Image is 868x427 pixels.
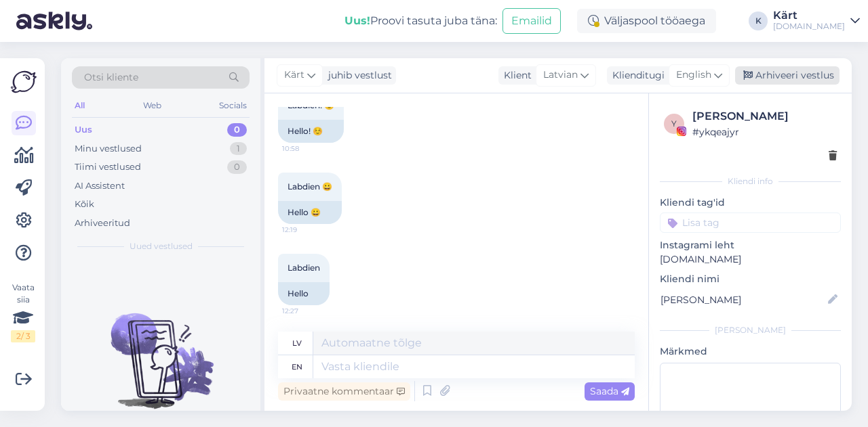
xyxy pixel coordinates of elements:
[84,70,138,85] span: Otsi kliente
[577,9,716,33] div: Väljaspool tööaega
[75,217,130,230] div: Arhiveeritud
[773,10,845,21] div: Kärt
[278,201,342,224] div: Hello 😀
[278,282,330,305] div: Hello
[660,196,841,210] p: Kliendi tag'id
[323,68,392,83] div: juhib vestlust
[692,125,837,139] div: # ykqeajyr
[660,272,841,286] p: Kliendi nimi
[227,160,247,174] div: 0
[660,292,825,307] input: Lisa nimi
[671,118,677,129] span: y
[227,123,247,137] div: 0
[660,324,841,336] div: [PERSON_NAME]
[660,212,841,233] input: Lisa tag
[130,240,193,252] span: Uued vestlused
[282,306,333,316] span: 12:27
[75,179,125,193] div: AI Assistent
[61,289,260,411] img: No chats
[75,123,92,137] div: Uus
[75,198,94,211] div: Kõik
[11,330,35,342] div: 2 / 3
[11,69,37,95] img: Askly Logo
[292,355,302,378] div: en
[278,120,344,143] div: Hello! ☺️
[735,66,840,85] div: Arhiveeri vestlus
[75,142,142,156] div: Minu vestlused
[502,8,561,34] button: Emailid
[282,143,333,154] span: 10:58
[660,238,841,252] p: Instagrami leht
[498,68,532,83] div: Klient
[75,160,141,174] div: Tiimi vestlused
[344,14,370,27] b: Uus!
[216,97,250,114] div: Socials
[292,332,302,355] div: lv
[288,263,320,273] span: Labdien
[11,282,35,342] div: Vaata siia
[140,97,164,114] div: Web
[72,97,87,114] div: All
[282,225,333,235] span: 12:19
[660,252,841,267] p: [DOMAIN_NAME]
[660,175,841,187] div: Kliendi info
[230,142,247,156] div: 1
[288,181,332,192] span: Labdien 😀
[284,68,304,83] span: Kärt
[607,68,665,83] div: Klienditugi
[344,13,497,29] div: Proovi tasuta juba täna:
[773,21,845,32] div: [DOMAIN_NAME]
[590,385,629,397] span: Saada
[543,68,578,83] span: Latvian
[773,10,860,32] a: Kärt[DOMAIN_NAME]
[692,108,837,125] div: [PERSON_NAME]
[749,12,768,30] div: K
[676,68,711,83] span: English
[278,382,410,401] div: Privaatne kommentaar
[660,344,841,359] p: Märkmed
